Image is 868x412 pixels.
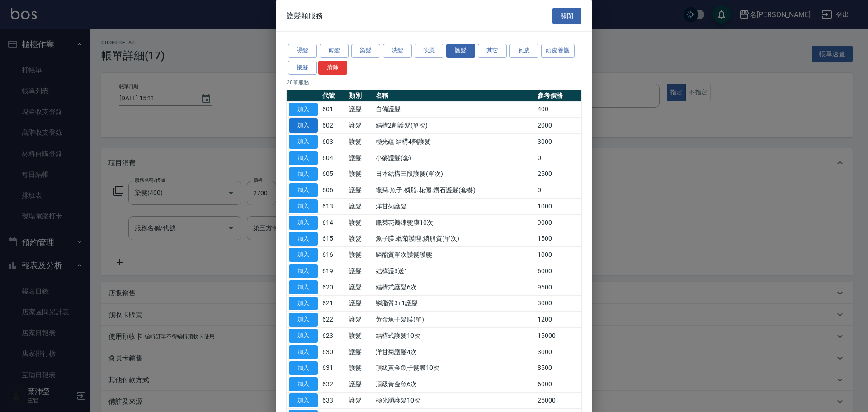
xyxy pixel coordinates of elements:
[289,151,318,165] button: 加入
[373,344,535,360] td: 洋甘菊護髮4次
[373,133,535,150] td: 極光蘊 結構4劑護髮
[535,182,581,198] td: 0
[289,280,318,294] button: 加入
[535,376,581,392] td: 6000
[289,345,318,359] button: 加入
[347,133,373,150] td: 護髮
[373,327,535,344] td: 結構式護髮10次
[373,311,535,327] td: 黃金魚子髮膜(單)
[373,117,535,133] td: 結構2劑護髮(單次)
[535,295,581,312] td: 3000
[318,60,347,74] button: 清除
[288,44,317,58] button: 燙髮
[347,311,373,327] td: 護髮
[320,311,347,327] td: 622
[373,279,535,295] td: 結構式護髮6次
[320,327,347,344] td: 623
[320,376,347,392] td: 632
[373,150,535,166] td: 小麥護髮(套)
[287,11,323,20] span: 護髮類服務
[535,344,581,360] td: 3000
[347,198,373,214] td: 護髮
[320,279,347,295] td: 620
[289,313,318,327] button: 加入
[289,183,318,197] button: 加入
[289,215,318,229] button: 加入
[320,344,347,360] td: 630
[541,44,575,58] button: 頭皮養護
[373,231,535,247] td: 魚子膜.蠟菊護理.鱗脂質(單次)
[289,393,318,407] button: 加入
[289,329,318,343] button: 加入
[373,376,535,392] td: 頂級黃金魚6次
[373,360,535,376] td: 頂級黃金魚子髮膜10次
[289,296,318,310] button: 加入
[347,182,373,198] td: 護髮
[288,60,317,74] button: 接髮
[289,377,318,391] button: 加入
[535,166,581,182] td: 2500
[373,246,535,263] td: 鱗酯質單次護髮護髮
[383,44,412,58] button: 洗髮
[373,214,535,231] td: 臘菊花瓣凍髮膜10次
[347,392,373,408] td: 護髮
[347,246,373,263] td: 護髮
[289,167,318,181] button: 加入
[535,327,581,344] td: 15000
[320,101,347,118] td: 601
[347,295,373,312] td: 護髮
[320,182,347,198] td: 606
[320,133,347,150] td: 603
[347,150,373,166] td: 護髮
[535,311,581,327] td: 1200
[320,214,347,231] td: 614
[552,7,581,24] button: 關閉
[320,44,349,58] button: 剪髮
[289,361,318,375] button: 加入
[347,376,373,392] td: 護髮
[347,214,373,231] td: 護髮
[320,166,347,182] td: 605
[535,150,581,166] td: 0
[535,90,581,101] th: 參考價格
[535,392,581,408] td: 25000
[509,44,538,58] button: 瓦皮
[478,44,507,58] button: 其它
[320,198,347,214] td: 613
[373,90,535,101] th: 名稱
[289,248,318,262] button: 加入
[347,101,373,118] td: 護髮
[320,150,347,166] td: 604
[535,214,581,231] td: 9000
[373,198,535,214] td: 洋甘菊護髮
[289,135,318,149] button: 加入
[320,360,347,376] td: 631
[535,117,581,133] td: 2000
[347,90,373,101] th: 類別
[289,102,318,116] button: 加入
[535,133,581,150] td: 3000
[535,198,581,214] td: 1000
[373,295,535,312] td: 鱗脂質3+1護髮
[347,279,373,295] td: 護髮
[289,118,318,133] button: 加入
[535,263,581,279] td: 6000
[287,78,581,86] p: 20 筆服務
[347,327,373,344] td: 護髮
[373,182,535,198] td: 蠟菊.魚子.磷脂.花儷.鑽石護髮(套餐)
[289,264,318,278] button: 加入
[320,295,347,312] td: 621
[320,392,347,408] td: 633
[347,117,373,133] td: 護髮
[347,231,373,247] td: 護髮
[373,166,535,182] td: 日本結構三段護髮(單次)
[373,263,535,279] td: 結構護3送1
[373,392,535,408] td: 極光韻護髮10次
[535,246,581,263] td: 1000
[320,90,347,101] th: 代號
[320,246,347,263] td: 616
[347,344,373,360] td: 護髮
[320,117,347,133] td: 602
[347,263,373,279] td: 護髮
[535,360,581,376] td: 8500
